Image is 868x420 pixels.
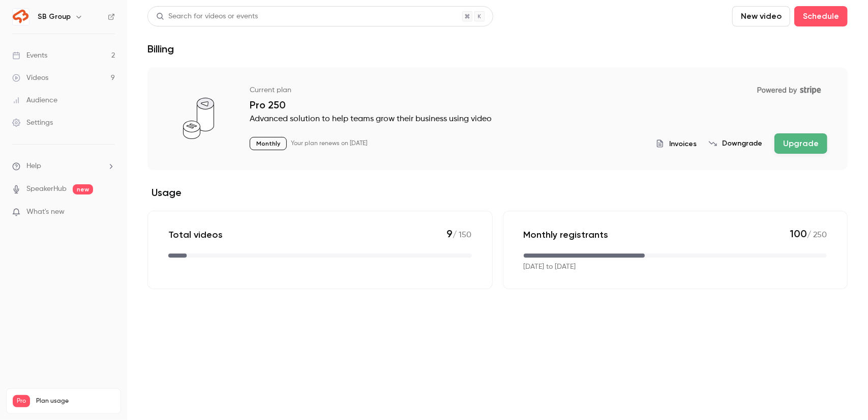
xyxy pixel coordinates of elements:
p: Advanced solution to help teams grow their business using video [250,113,827,125]
p: Your plan renews on [DATE] [291,139,367,148]
p: Pro 250 [250,99,827,111]
p: Current plan [250,85,291,95]
div: Events [12,50,47,61]
h1: Billing [147,43,174,55]
span: Invoices [669,138,697,149]
button: Upgrade [774,133,827,154]
p: Monthly [250,137,287,150]
p: / 250 [790,228,827,241]
section: billing [147,67,848,289]
img: SB Group [13,9,29,25]
div: Audience [12,95,57,105]
span: Plan usage [36,397,114,405]
p: Total videos [168,229,223,241]
iframe: Noticeable Trigger [103,208,115,217]
h2: Usage [147,186,848,199]
span: 9 [447,228,453,240]
p: [DATE] to [DATE] [524,262,576,272]
div: Search for videos or events [156,11,258,22]
span: What's new [26,207,65,217]
button: New video [732,6,790,26]
span: Pro [13,395,30,407]
p: Monthly registrants [524,229,609,241]
p: / 150 [447,228,472,241]
span: new [73,184,93,194]
a: SpeakerHub [26,184,67,194]
span: Help [26,161,41,172]
div: Settings [12,118,53,128]
li: help-dropdown-opener [12,161,115,172]
button: Downgrade [709,138,762,149]
div: Videos [12,73,48,83]
h6: SB Group [38,12,71,22]
button: Invoices [656,138,697,149]
span: 100 [790,228,807,240]
button: Schedule [794,6,848,26]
